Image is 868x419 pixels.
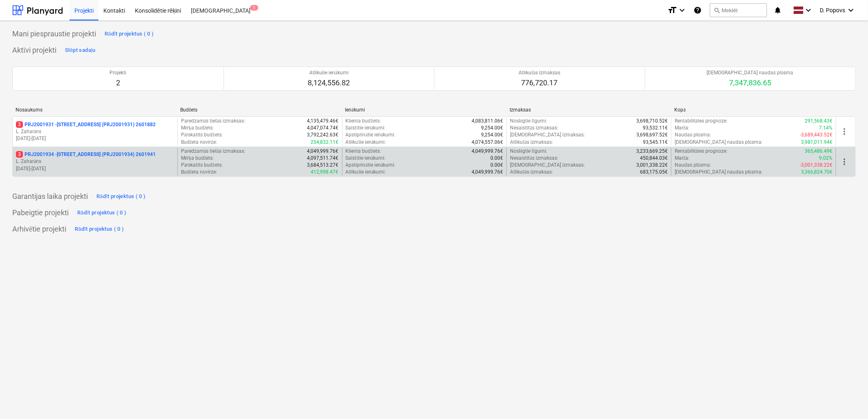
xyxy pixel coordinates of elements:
[827,380,868,419] iframe: Chat Widget
[675,118,727,125] p: Rentabilitātes prognoze :
[707,78,794,88] p: 7,347,836.65
[694,5,702,15] i: Zināšanu pamats
[346,169,386,176] p: Atlikušie ienākumi :
[675,107,833,113] div: Kopā
[643,125,668,131] p: 93,532.11€
[16,128,174,135] p: L. Zaharāns
[710,3,767,17] button: Meklēt
[472,148,503,155] p: 4,049,999.76€
[839,157,849,167] span: more_vert
[675,155,689,162] p: Marža :
[105,29,154,39] div: Rādīt projektus ( 0 )
[643,139,668,146] p: 93,545.11€
[16,121,156,128] p: PRJ2001931 - [STREET_ADDRESS] (PRJ2001931) 2601882
[16,135,174,142] p: [DATE] - [DATE]
[636,131,668,138] p: 3,698,697.52€
[801,169,832,176] p: 3,366,824.70€
[181,169,217,176] p: Budžeta novirze :
[103,27,156,40] button: Rādīt projektus ( 0 )
[12,224,66,234] p: Arhivētie projekti
[75,206,129,219] button: Rādīt projektus ( 0 )
[510,139,553,146] p: Atlikušās izmaksas :
[774,5,782,15] i: notifications
[307,118,339,125] p: 4,135,479.46€
[803,5,813,15] i: keyboard_arrow_down
[181,148,245,155] p: Paredzamās tiešās izmaksas :
[73,223,126,236] button: Rādīt projektus ( 0 )
[16,121,174,142] div: 3PRJ2001931 -[STREET_ADDRESS] (PRJ2001931) 2601882L. Zaharāns[DATE]-[DATE]
[801,139,832,146] p: 3,981,011.94€
[481,131,503,138] p: 9,254.00€
[346,118,381,125] p: Klienta budžets :
[820,7,845,13] span: D. Popovs
[16,151,23,158] span: 3
[181,162,223,169] p: Pārskatīts budžets :
[16,158,174,165] p: L. Zaharāns
[94,190,148,203] button: Rādīt projektus ( 0 )
[180,107,338,113] div: Budžets
[75,225,124,234] div: Rādīt projektus ( 0 )
[65,46,96,55] div: Slēpt sadaļu
[472,139,503,146] p: 4,074,557.06€
[510,131,585,138] p: [DEMOGRAPHIC_DATA] izmaksas :
[16,151,156,158] p: PRJ2001934 - [STREET_ADDRESS] (PRJ2001934) 2601941
[636,148,668,155] p: 3,233,669.25€
[667,5,677,15] i: format_size
[346,131,396,138] p: Apstiprinātie ienākumi :
[800,131,832,138] p: -3,689,443.52€
[510,162,585,169] p: [DEMOGRAPHIC_DATA] izmaksas :
[307,125,339,131] p: 4,047,074.74€
[805,118,832,125] p: 291,568.43€
[346,155,386,162] p: Saistītie ienākumi :
[345,107,503,113] div: Ienākumi
[110,69,126,76] p: Projekti
[308,78,350,88] p: 8,124,556.82
[181,118,245,125] p: Paredzamās tiešās izmaksas :
[346,125,386,131] p: Saistītie ienākumi :
[472,118,503,125] p: 4,083,811.06€
[307,131,339,138] p: 3,792,242.63€
[63,44,98,57] button: Slēpt sadaļu
[12,29,96,39] p: Mani piespraustie projekti
[805,148,832,155] p: 365,486.49€
[12,45,56,55] p: Aktīvi projekti
[346,139,386,146] p: Atlikušie ienākumi :
[490,162,503,169] p: 0.00€
[519,78,560,88] p: 776,720.17
[640,155,668,162] p: 450,844.03€
[481,125,503,131] p: 9,254.00€
[819,125,832,131] p: 7.14%
[181,155,214,162] p: Mērķa budžets :
[819,155,832,162] p: 9.02%
[307,162,339,169] p: 3,684,513.27€
[707,69,794,76] p: [DEMOGRAPHIC_DATA] naudas plūsma
[490,155,503,162] p: 0.00€
[800,162,832,169] p: -3,001,338.22€
[307,155,339,162] p: 4,097,511.74€
[519,69,560,76] p: Atlikušās izmaksas
[675,125,689,131] p: Marža :
[675,169,763,176] p: [DEMOGRAPHIC_DATA] naudas plūsma :
[250,5,258,11] span: 1
[16,107,174,113] div: Nosaukums
[677,5,687,15] i: keyboard_arrow_down
[675,139,763,146] p: [DEMOGRAPHIC_DATA] naudas plūsma :
[510,169,553,176] p: Atlikušās izmaksas :
[181,131,223,138] p: Pārskatīts budžets :
[472,169,503,176] p: 4,049,999.76€
[181,125,214,131] p: Mērķa budžets :
[12,208,69,218] p: Pabeigtie projekti
[510,118,547,125] p: Noslēgtie līgumi :
[675,162,711,169] p: Naudas plūsma :
[510,155,558,162] p: Nesaistītās izmaksas :
[311,139,339,146] p: 254,832.11€
[311,169,339,176] p: 412,998.47€
[636,118,668,125] p: 3,698,710.52€
[640,169,668,176] p: 683,175.05€
[510,107,668,113] div: Izmaksas
[846,5,856,15] i: keyboard_arrow_down
[636,162,668,169] p: 3,001,338.22€
[16,165,174,172] p: [DATE] - [DATE]
[96,192,146,201] div: Rādīt projektus ( 0 )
